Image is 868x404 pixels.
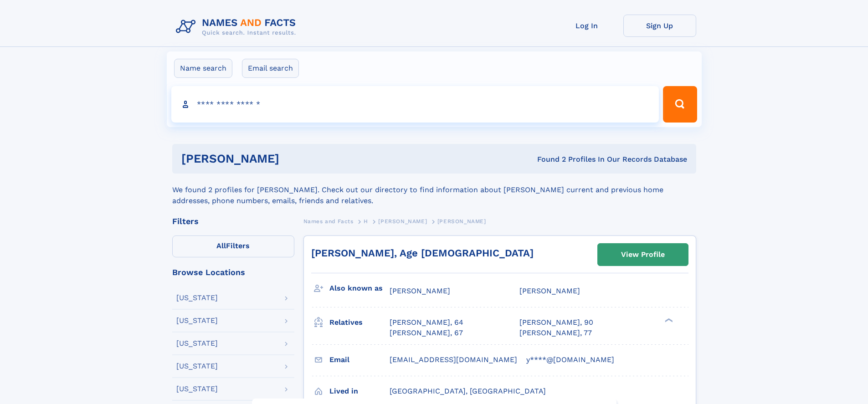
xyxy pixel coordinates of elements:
[176,294,218,302] div: [US_STATE]
[329,384,390,399] h3: Lived in
[216,241,226,250] span: All
[176,317,218,324] div: [US_STATE]
[242,59,299,78] label: Email search
[623,15,696,37] a: Sign Up
[390,387,546,395] span: [GEOGRAPHIC_DATA], [GEOGRAPHIC_DATA]
[390,317,463,327] a: [PERSON_NAME], 64
[176,363,218,370] div: [US_STATE]
[378,215,427,227] a: [PERSON_NAME]
[663,86,697,123] button: Search Button
[408,154,687,164] div: Found 2 Profiles In Our Records Database
[311,247,534,259] a: [PERSON_NAME], Age [DEMOGRAPHIC_DATA]
[519,328,592,338] a: [PERSON_NAME], 77
[172,268,294,276] div: Browse Locations
[172,174,696,206] div: We found 2 profiles for [PERSON_NAME]. Check out our directory to find information about [PERSON_...
[598,244,688,266] a: View Profile
[174,59,232,78] label: Name search
[519,317,593,327] a: [PERSON_NAME], 90
[329,352,390,368] h3: Email
[378,218,427,225] span: [PERSON_NAME]
[621,244,665,265] div: View Profile
[550,15,623,37] a: Log In
[181,153,408,164] h1: [PERSON_NAME]
[364,218,368,225] span: H
[329,315,390,330] h3: Relatives
[437,218,486,225] span: [PERSON_NAME]
[176,385,218,393] div: [US_STATE]
[303,215,354,227] a: Names and Facts
[172,217,294,225] div: Filters
[172,15,303,39] img: Logo Names and Facts
[172,235,294,257] label: Filters
[176,340,218,347] div: [US_STATE]
[390,328,463,338] a: [PERSON_NAME], 67
[171,86,659,123] input: search input
[329,281,390,296] h3: Also known as
[364,215,368,227] a: H
[390,355,517,364] span: [EMAIL_ADDRESS][DOMAIN_NAME]
[519,286,580,295] span: [PERSON_NAME]
[663,317,673,323] div: ❯
[390,286,450,295] span: [PERSON_NAME]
